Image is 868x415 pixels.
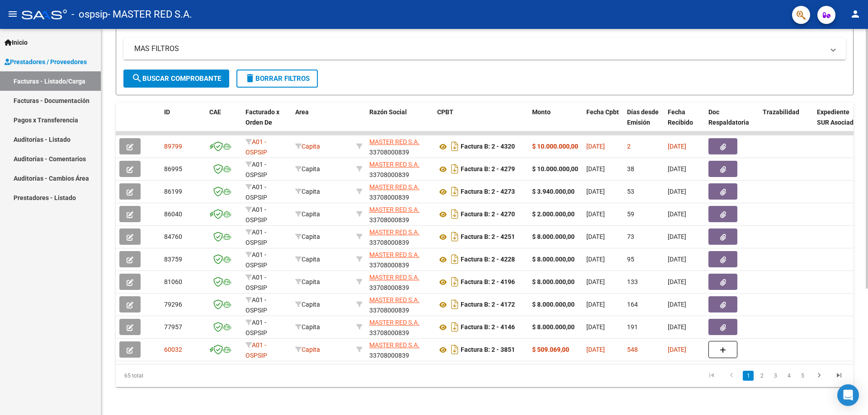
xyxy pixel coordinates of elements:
[813,103,863,142] datatable-header-cell: Expediente SUR Asociado
[532,278,575,285] strong: $ 8.000.000,00
[532,256,575,263] strong: $ 8.000.000,00
[449,139,461,154] i: Descargar documento
[449,342,461,357] i: Descargar documento
[369,161,420,168] span: MASTER RED S.A.
[164,108,170,116] span: ID
[245,161,267,178] span: A01 - OSPSIP
[783,371,794,381] a: 4
[369,137,430,156] div: 33708000839
[668,143,686,150] span: [DATE]
[5,57,87,67] span: Prestadores / Proveedores
[528,103,583,142] datatable-header-cell: Monto
[245,274,267,291] span: A01 - OSPSIP
[583,103,623,142] datatable-header-cell: Fecha Cpbt
[449,320,461,334] i: Descargar documento
[461,301,515,308] strong: Factura B: 2 - 4172
[461,166,515,173] strong: Factura B: 2 - 4279
[723,371,740,381] a: go to previous page
[164,143,182,150] span: 89799
[242,103,292,142] datatable-header-cell: Facturado x Orden De
[586,323,605,331] span: [DATE]
[292,103,353,142] datatable-header-cell: Area
[586,278,605,285] span: [DATE]
[369,205,430,224] div: 33708000839
[586,188,605,195] span: [DATE]
[759,103,813,142] datatable-header-cell: Trazabilidad
[623,103,664,142] datatable-header-cell: Días desde Emisión
[366,103,434,142] datatable-header-cell: Razón Social
[461,279,515,286] strong: Factura B: 2 - 4196
[369,206,420,213] span: MASTER RED S.A.
[532,108,551,116] span: Monto
[532,346,569,353] strong: $ 509.069,00
[449,252,461,266] i: Descargar documento
[796,368,809,383] li: page 5
[369,182,430,201] div: 33708000839
[532,323,575,331] strong: $ 8.000.000,00
[850,9,861,19] mat-icon: person
[668,278,686,285] span: [DATE]
[461,324,515,331] strong: Factura B: 2 - 4146
[627,301,638,308] span: 164
[164,233,182,240] span: 84760
[770,371,781,381] a: 3
[369,295,430,314] div: 33708000839
[295,323,320,331] span: Capita
[369,138,420,145] span: MASTER RED S.A.
[627,278,638,285] span: 133
[295,143,320,150] span: Capita
[245,341,267,359] span: A01 - OSPSIP
[295,108,309,116] span: Area
[245,108,279,126] span: Facturado x Orden De
[116,364,262,387] div: 65 total
[586,301,605,308] span: [DATE]
[245,228,267,246] span: A01 - OSPSIP
[532,165,578,173] strong: $ 10.000.000,00
[449,184,461,199] i: Descargar documento
[627,188,634,195] span: 53
[295,210,320,218] span: Capita
[164,323,182,331] span: 77957
[71,5,108,24] span: - ospsip
[295,278,320,285] span: Capita
[664,103,705,142] datatable-header-cell: Fecha Recibido
[743,371,754,381] a: 1
[668,323,686,331] span: [DATE]
[627,143,631,150] span: 2
[132,75,221,83] span: Buscar Comprobante
[668,210,686,218] span: [DATE]
[123,70,229,88] button: Buscar Comprobante
[245,138,267,156] span: A01 - OSPSIP
[830,371,848,381] a: go to last page
[532,233,575,240] strong: $ 8.000.000,00
[437,108,453,116] span: CPBT
[295,188,320,195] span: Capita
[164,165,182,173] span: 86995
[763,108,799,116] span: Trazabilidad
[369,319,420,326] span: MASTER RED S.A.
[369,341,420,349] span: MASTER RED S.A.
[164,346,182,353] span: 60032
[668,256,686,263] span: [DATE]
[532,210,575,218] strong: $ 2.000.000,00
[108,5,192,24] span: - MASTER RED S.A.
[837,384,859,406] div: Open Intercom Messenger
[811,371,828,381] a: go to next page
[586,256,605,263] span: [DATE]
[461,188,515,196] strong: Factura B: 2 - 4273
[586,143,605,150] span: [DATE]
[209,108,221,116] span: CAE
[236,70,318,88] button: Borrar Filtros
[532,301,575,308] strong: $ 8.000.000,00
[586,108,619,116] span: Fecha Cpbt
[245,73,255,84] mat-icon: delete
[668,188,686,195] span: [DATE]
[782,368,796,383] li: page 4
[369,159,430,178] div: 33708000839
[705,103,759,142] datatable-header-cell: Doc Respaldatoria
[586,165,605,173] span: [DATE]
[627,346,638,353] span: 548
[449,229,461,244] i: Descargar documento
[245,75,310,83] span: Borrar Filtros
[5,37,28,47] span: Inicio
